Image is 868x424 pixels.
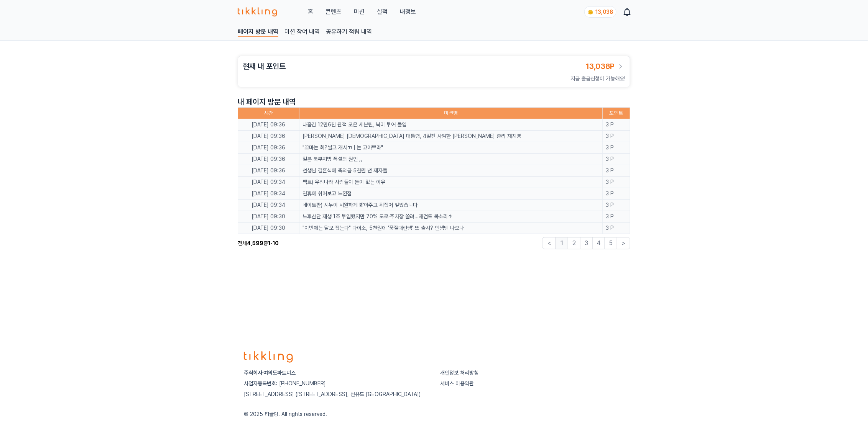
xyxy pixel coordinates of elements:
[302,121,599,129] a: 나흘간 12만6천 관객 모은 세븐틴, 북미 투어 돌입
[284,27,320,37] a: 미션 참여 내역
[595,9,613,15] span: 13,038
[241,213,296,221] p: [DATE] 09:30
[247,240,263,246] strong: 4,599
[244,351,293,363] img: logo
[241,144,296,152] p: [DATE] 09:36
[302,213,599,221] a: 노후산단 재생 1조 투입했지만 70% 도로·주차장 쏠려…재검토 목소리↑
[570,75,625,82] span: 지금 출금신청이 가능해요!
[241,121,296,129] p: [DATE] 09:36
[617,237,630,249] button: >
[440,370,478,376] a: 개인정보 처리방침
[400,7,416,16] a: 내정보
[308,7,313,16] a: 홈
[586,61,625,72] a: 13,038P
[244,369,428,377] p: 주식회사 여의도파트너스
[603,188,630,200] td: 3 P
[268,240,270,246] strong: 1
[238,108,299,119] th: 시간
[580,237,592,249] button: 3
[302,201,599,209] a: 네이트판) 시누이 시원하게 밟아주고 뒤집어 엎었습니다
[241,132,296,140] p: [DATE] 09:36
[299,108,603,119] th: 미션명
[603,165,630,177] td: 3 P
[241,167,296,175] p: [DATE] 09:36
[241,201,296,209] p: [DATE] 09:34
[377,7,388,16] a: 실적
[244,390,428,398] p: [STREET_ADDRESS] ([STREET_ADDRESS], 선유도 [GEOGRAPHIC_DATA])
[238,239,278,247] p: 전체 중 -
[603,108,630,119] th: 포인트
[325,7,342,16] a: 콘텐츠
[238,97,630,107] p: 내 페이지 방문 내역
[302,132,599,140] a: [PERSON_NAME] [DEMOGRAPHIC_DATA] 대통령, 4일전 사임한 [PERSON_NAME] 총리 재지명
[603,142,630,154] td: 3 P
[243,61,286,72] h3: 현재 내 포인트
[603,200,630,211] td: 3 P
[238,27,278,37] a: 페이지 방문 내역
[556,237,568,249] button: 1
[603,119,630,131] td: 3 P
[244,410,624,418] p: © 2025 티끌링. All rights reserved.
[238,7,277,16] img: 티끌링
[326,27,372,37] a: 공유하기 적립 내역
[603,131,630,142] td: 3 P
[603,177,630,188] td: 3 P
[302,190,599,198] a: 연휴에 쉬어보고 느낀점
[542,237,556,249] button: <
[592,237,605,249] button: 4
[584,6,615,18] a: coin 13,038
[244,380,428,387] p: 사업자등록번호: [PHONE_NUMBER]
[605,237,617,249] button: 5
[241,224,296,232] p: [DATE] 09:30
[568,237,580,249] button: 2
[302,167,599,175] a: 선생님 결혼식에 축의금 5천원 낸 제자들
[586,62,615,71] span: 13,038P
[302,144,599,152] a: "꼬마는 회?썰고 개시ㄲㅣ는 고아뿌라"
[588,9,594,15] img: coin
[241,178,296,186] p: [DATE] 09:34
[241,190,296,198] p: [DATE] 09:34
[603,211,630,223] td: 3 P
[603,223,630,234] td: 3 P
[302,224,599,232] a: "이번에는 탈모 잡는다" 다이소, 5천원에 '품절대란템' 또 출시? 인생템 나오나
[273,240,278,246] strong: 10
[302,178,599,186] a: 팩트) 우리나라 사람들이 돈이 없는 이유
[302,155,599,163] a: 일본 북부지방 폭설의 원인 ,,
[440,380,474,386] a: 서비스 이용약관
[603,154,630,165] td: 3 P
[241,155,296,163] p: [DATE] 09:36
[354,7,365,16] button: 미션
